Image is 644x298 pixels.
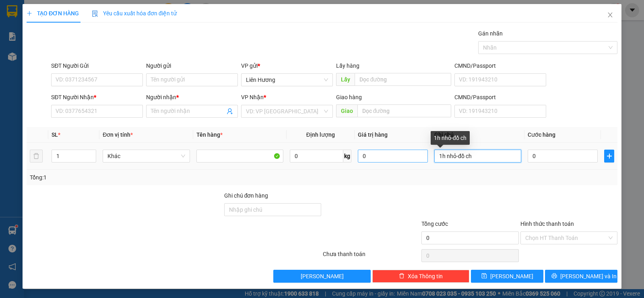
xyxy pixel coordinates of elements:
[196,150,283,163] input: VD: Bàn, Ghế
[560,272,617,281] span: [PERSON_NAME] và In
[454,93,546,102] div: CMND/Passport
[454,61,546,70] div: CMND/Passport
[87,150,96,156] span: Increase Value
[107,150,185,162] span: Khác
[241,94,264,100] span: VP Nhận
[607,12,613,18] span: close
[605,153,614,159] span: plus
[431,131,470,145] div: 1h nhỏ-đồ ch
[27,10,79,17] span: TẠO ĐƠN HÀNG
[481,273,487,279] span: save
[30,150,43,163] button: delete
[343,150,351,163] span: kg
[358,150,428,163] input: 0
[357,104,452,117] input: Dọc đường
[224,192,268,199] label: Ghi chú đơn hàng
[604,150,614,163] button: plus
[528,131,555,138] span: Cước hàng
[434,150,521,163] input: Ghi Chú
[246,74,328,86] span: Liên Hương
[545,270,617,283] button: printer[PERSON_NAME] và In
[241,61,333,70] div: VP gửi
[224,203,321,216] input: Ghi chú đơn hàng
[30,173,249,182] div: Tổng: 1
[146,93,238,102] div: Người nhận
[478,30,503,37] label: Gán nhãn
[227,108,233,115] span: user-add
[51,93,143,102] div: SĐT Người Nhận
[520,221,574,227] label: Hình thức thanh toán
[336,73,355,86] span: Lấy
[551,273,557,279] span: printer
[89,151,94,156] span: up
[51,61,143,70] div: SĐT Người Gửi
[92,10,177,17] span: Yêu cầu xuất hóa đơn điện tử
[372,270,469,283] button: deleteXóa Thông tin
[89,157,94,162] span: down
[490,272,533,281] span: [PERSON_NAME]
[273,270,370,283] button: [PERSON_NAME]
[355,73,452,86] input: Dọc đường
[336,104,357,117] span: Giao
[408,272,443,281] span: Xóa Thông tin
[306,131,335,138] span: Định lượng
[196,131,223,138] span: Tên hàng
[431,127,524,143] th: Ghi chú
[146,61,238,70] div: Người gửi
[358,131,388,138] span: Giá trị hàng
[87,156,96,162] span: Decrease Value
[52,131,58,138] span: SL
[92,10,98,17] img: icon
[599,4,621,27] button: Close
[336,63,359,69] span: Lấy hàng
[27,10,32,16] span: plus
[301,272,344,281] span: [PERSON_NAME]
[471,270,543,283] button: save[PERSON_NAME]
[399,273,405,279] span: delete
[421,221,448,227] span: Tổng cước
[336,94,362,100] span: Giao hàng
[322,250,421,264] div: Chưa thanh toán
[103,131,133,138] span: Đơn vị tính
